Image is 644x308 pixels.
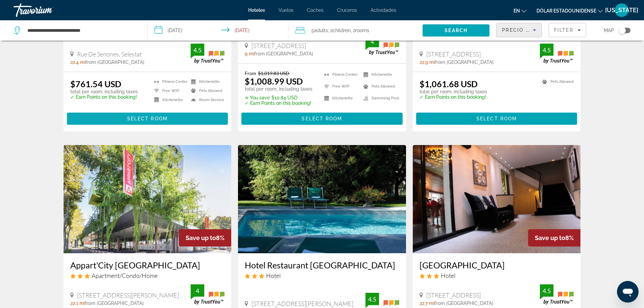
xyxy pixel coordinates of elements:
[321,70,360,79] li: Fitness Center
[248,7,265,13] font: Hoteles
[514,8,520,14] font: en
[420,272,574,279] div: 3 star Hotel
[476,116,517,121] span: Select Room
[92,272,158,279] span: Apartment/Condo/Home
[539,79,574,85] li: Pets Allowed
[360,70,399,79] li: Kitchenette
[540,287,553,295] div: 4.5
[420,60,435,65] span: 22.9 mi
[14,1,81,19] a: Travorium
[151,97,188,103] li: Kitchenette
[245,86,312,92] p: total per room, including taxes
[245,95,270,100] span: ✮ You save
[188,79,224,85] li: Kitchenette
[435,60,494,65] span: from [GEOGRAPHIC_DATA]
[365,295,379,303] div: 4.5
[302,116,342,121] span: Select Room
[67,114,228,122] a: Select Room
[191,44,224,64] img: TrustYou guest rating badge
[245,95,312,100] p: $10.84 USD
[321,82,360,91] li: Free WiFi
[266,272,281,279] span: Hotel
[70,79,121,89] ins: $761.54 USD
[314,28,328,33] span: Adults
[188,88,224,94] li: Pets Allowed
[502,27,554,33] span: Precio más bajo
[426,50,481,58] span: [STREET_ADDRESS]
[360,82,399,91] li: Pets Allowed
[536,6,603,16] button: Cambiar moneda
[333,28,351,33] span: Children
[540,284,574,304] img: TrustYou guest rating badge
[604,26,614,35] span: Map
[371,7,396,13] a: Actividades
[423,24,490,37] button: Search
[420,94,487,100] p: ✓ Earn Points on this booking!
[241,113,403,125] button: Select Room
[420,79,478,89] ins: $1,061.68 USD
[191,284,224,304] img: TrustYou guest rating badge
[245,260,399,270] a: Hotel Restaurant [GEOGRAPHIC_DATA]
[321,94,360,102] li: Kitchenette
[77,291,179,299] span: [STREET_ADDRESS][PERSON_NAME]
[238,145,406,253] img: Hotel Restaurant Du Parc
[254,51,313,56] span: from [GEOGRAPHIC_DATA]
[540,46,553,54] div: 4.5
[528,229,580,246] div: 8%
[337,7,357,13] a: Cruceros
[434,301,493,306] span: from [GEOGRAPHIC_DATA]
[445,28,468,33] span: Search
[245,51,254,56] span: 9 mi
[70,301,85,306] span: 22.1 mi
[70,272,225,279] div: 3 star Apartment
[67,113,228,125] button: Select Room
[252,300,353,307] span: [STREET_ADDRESS][PERSON_NAME]
[245,100,312,106] p: ✓ Earn Points on this booking!
[86,60,144,65] span: from [GEOGRAPHIC_DATA]
[426,291,481,299] span: [STREET_ADDRESS]
[307,7,324,13] a: Coches
[413,145,581,253] img: Hotel la Réserve
[191,46,204,54] div: 4.5
[279,7,293,13] a: Vuelos
[605,6,638,14] font: [US_STATE]
[70,94,138,100] p: ✓ Earn Points on this booking!
[179,229,231,246] div: 8%
[245,272,399,279] div: 3 star Hotel
[70,89,138,94] p: total per room, including taxes
[288,20,423,41] button: Travelers: 5 adults, 2 children
[245,76,303,86] ins: $1,008.99 USD
[258,70,289,76] del: $1,019.83 USD
[127,116,168,121] span: Select Room
[514,6,526,16] button: Cambiar idioma
[70,60,86,65] span: 22.4 mi
[554,27,573,33] span: Filter
[351,26,369,35] span: , 2
[191,287,204,295] div: 4
[502,26,536,34] mat-select: Sort by
[252,42,306,49] span: [STREET_ADDRESS]
[77,50,142,58] span: Rue De Senones, Selestat
[355,28,369,33] span: rooms
[416,113,577,125] button: Select Room
[64,145,232,253] img: Appart'City Mulhouse
[420,89,487,94] p: total per room, including taxes
[365,38,379,46] div: 4
[328,26,351,35] span: , 2
[27,25,137,35] input: Search hotel destination
[241,114,403,122] a: Select Room
[245,70,256,76] span: From
[85,301,144,306] span: from [GEOGRAPHIC_DATA]
[311,26,328,35] span: 5
[151,88,188,94] li: Free WiFi
[613,3,630,17] button: Menú de usuario
[416,114,577,122] a: Select Room
[420,260,574,270] a: [GEOGRAPHIC_DATA]
[420,301,434,306] span: 22.7 mi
